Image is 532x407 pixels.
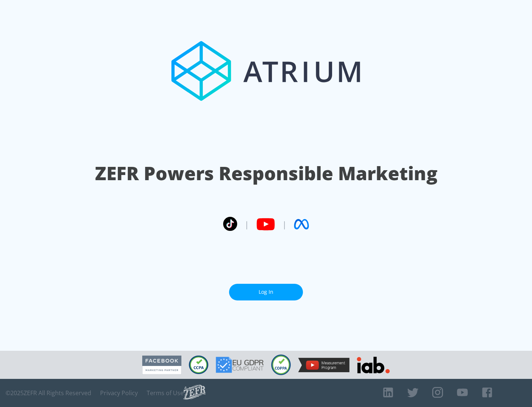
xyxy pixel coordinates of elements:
img: YouTube Measurement Program [298,358,349,372]
img: COPPA Compliant [271,354,291,375]
a: Log In [229,284,303,300]
span: © 2025 ZEFR All Rights Reserved [6,389,91,397]
span: | [282,219,287,230]
span: | [245,219,249,230]
img: IAB [357,357,390,373]
h1: ZEFR Powers Responsible Marketing [95,161,437,186]
img: CCPA Compliant [189,356,208,374]
img: GDPR Compliant [216,357,264,373]
a: Privacy Policy [100,389,138,397]
a: Terms of Use [147,389,184,397]
img: Facebook Marketing Partner [142,356,181,374]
